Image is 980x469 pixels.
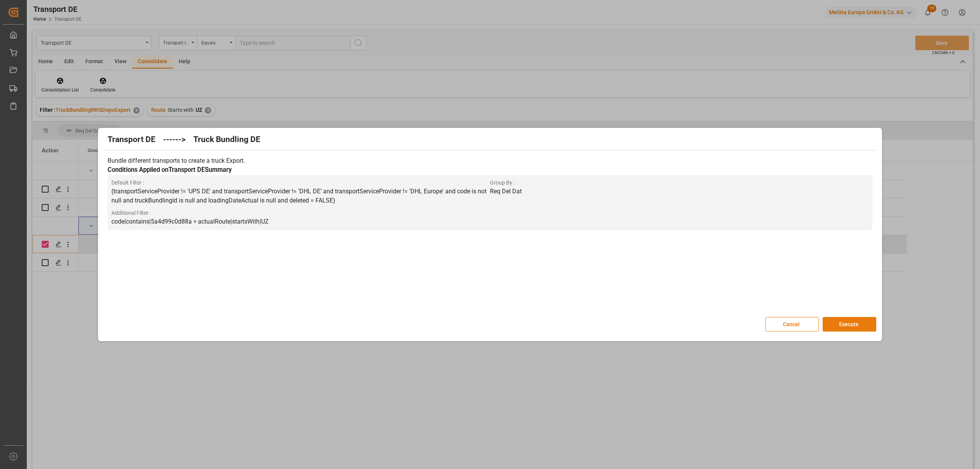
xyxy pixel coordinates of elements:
[111,187,490,205] p: (transportServiceProvider != 'UPS DE' and transportServiceProvider != 'DHL DE' and transportServi...
[111,209,490,217] span: Additional Filter :
[193,134,260,146] h2: Truck Bundling DE
[490,187,869,196] p: Req Del Dat
[490,179,869,187] span: Group By :
[823,317,876,332] button: Execute
[108,156,872,165] p: Bundle different transports to create a truck Export.
[163,134,186,146] h2: ------>
[111,217,490,226] p: code|contains|5a4d99c0d88a > actualRoute|startsWith|UZ
[765,317,819,332] button: Cancel
[108,165,872,175] h3: Conditions Applied on Transport DE Summary
[111,179,490,187] span: Default Filter :
[108,134,155,146] h2: Transport DE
